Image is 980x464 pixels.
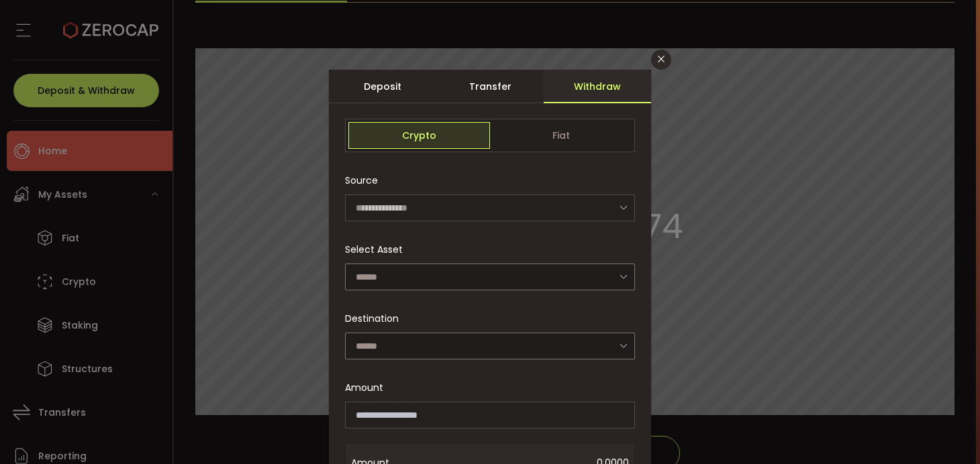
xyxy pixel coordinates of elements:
[651,50,671,70] button: Close
[345,381,383,395] span: Amount
[345,312,399,325] span: Destination
[436,70,544,103] div: Transfer
[544,70,651,103] div: Withdraw
[348,122,490,149] span: Crypto
[345,243,411,256] label: Select Asset
[345,167,378,194] span: Source
[490,122,632,149] span: Fiat
[329,70,436,103] div: Deposit
[821,319,980,464] iframe: Chat Widget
